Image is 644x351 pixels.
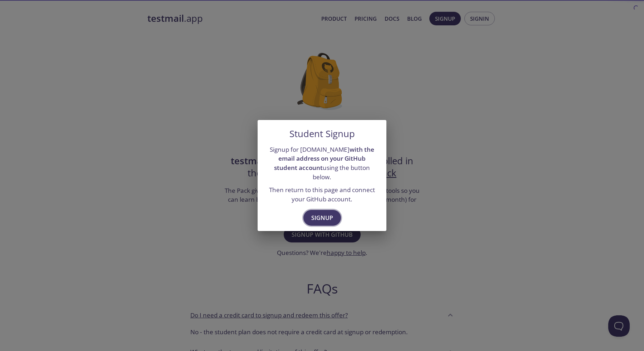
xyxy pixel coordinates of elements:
h5: Student Signup [289,129,355,139]
p: Signup for [DOMAIN_NAME] using the button below. [266,145,378,182]
strong: with the email address on your GitHub student account [274,145,374,172]
span: Signup [311,213,333,223]
p: Then return to this page and connect your GitHub account. [266,185,378,204]
button: Signup [303,210,341,226]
